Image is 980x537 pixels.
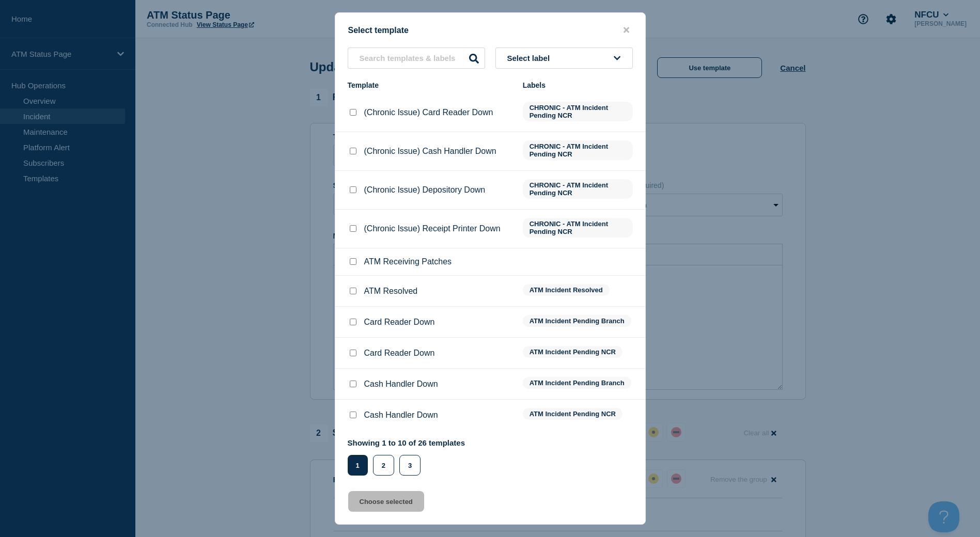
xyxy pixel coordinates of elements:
p: (Chronic Issue) Cash Handler Down [364,147,496,156]
button: Choose selected [348,491,424,512]
span: CHRONIC - ATM Incident Pending NCR [523,140,633,160]
span: CHRONIC - ATM Incident Pending NCR [523,218,633,238]
div: Template [348,81,512,89]
div: Select template [335,25,645,35]
button: close button [620,25,632,35]
input: Cash Handler Down checkbox [350,412,356,418]
span: CHRONIC - ATM Incident Pending NCR [523,102,633,121]
input: (Chronic Issue) Depository Down checkbox [350,186,356,193]
span: ATM Incident Resolved [523,284,610,296]
p: Card Reader Down [364,318,435,327]
span: Select label [507,54,554,62]
p: Showing 1 to 10 of 26 templates [348,438,465,447]
button: 3 [399,455,421,476]
div: Labels [523,81,633,89]
button: 2 [373,455,394,476]
p: ATM Receiving Patches [364,257,452,266]
span: ATM Incident Pending Branch [523,315,631,327]
input: Card Reader Down checkbox [350,350,356,356]
p: (Chronic Issue) Card Reader Down [364,108,493,117]
button: Select label [495,48,633,69]
span: ATM Incident Pending NCR [523,346,623,358]
input: Cash Handler Down checkbox [350,381,356,387]
input: Search templates & labels [348,48,485,69]
p: Cash Handler Down [364,410,438,420]
input: ATM Resolved checkbox [350,288,356,294]
p: (Chronic Issue) Depository Down [364,185,486,195]
input: ATM Receiving Patches checkbox [350,258,356,265]
p: Card Reader Down [364,349,435,358]
input: Card Reader Down checkbox [350,319,356,325]
input: (Chronic Issue) Cash Handler Down checkbox [350,148,356,154]
input: (Chronic Issue) Card Reader Down checkbox [350,109,356,116]
p: Cash Handler Down [364,380,438,389]
span: ATM Incident Pending NCR [523,408,623,420]
span: CHRONIC - ATM Incident Pending NCR [523,179,633,199]
p: (Chronic Issue) Receipt Printer Down [364,224,501,233]
span: ATM Incident Pending Branch [523,377,631,389]
button: 1 [348,455,368,476]
input: (Chronic Issue) Receipt Printer Down checkbox [350,225,356,232]
p: ATM Resolved [364,287,418,296]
